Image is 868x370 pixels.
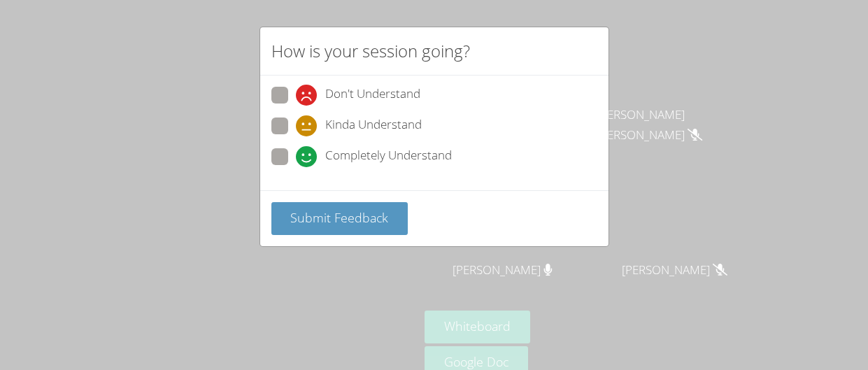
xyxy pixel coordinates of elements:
h2: How is your session going? [271,38,470,64]
span: Kinda Understand [325,115,422,136]
button: Submit Feedback [271,202,408,235]
span: Submit Feedback [290,209,388,226]
span: Don't Understand [325,85,420,106]
span: Completely Understand [325,146,452,167]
